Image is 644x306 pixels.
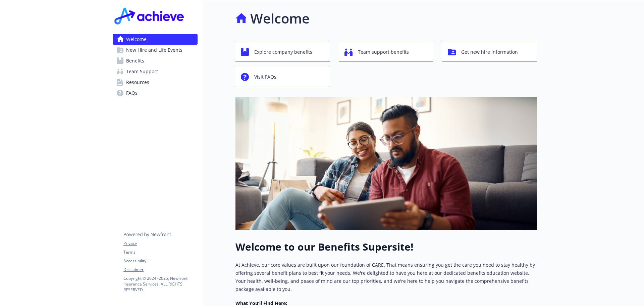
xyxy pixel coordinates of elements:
span: FAQs [126,88,138,98]
button: Get new hire information [442,42,537,61]
a: New Hire and Life Events [113,45,198,55]
a: Welcome [113,34,198,45]
span: Welcome [126,34,147,45]
button: Explore company benefits [235,42,330,61]
a: Accessibility [123,258,197,264]
p: At Achieve, our core values are built upon our foundation of CARE. That means ensuring you get th... [235,261,537,293]
img: overview page banner [235,97,537,230]
span: Resources [126,77,149,88]
span: Team Support [126,66,158,77]
span: New Hire and Life Events [126,45,182,55]
span: Explore company benefits [254,46,312,58]
a: Team Support [113,66,198,77]
span: Visit FAQs [254,71,276,83]
a: Terms [123,249,197,255]
a: Privacy [123,241,197,247]
button: Visit FAQs [235,67,330,86]
p: Copyright © 2024 - 2025 , Newfront Insurance Services, ALL RIGHTS RESERVED [123,275,197,293]
h1: Welcome to our Benefits Supersite! [235,241,537,253]
a: Disclaimer [123,267,197,273]
a: FAQs [113,88,198,98]
h1: Welcome [250,8,310,29]
a: Benefits [113,55,198,66]
span: Team support benefits [358,46,409,58]
button: Team support benefits [339,42,433,61]
span: Get new hire information [461,46,518,58]
a: Resources [113,77,198,88]
span: Benefits [126,55,144,66]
